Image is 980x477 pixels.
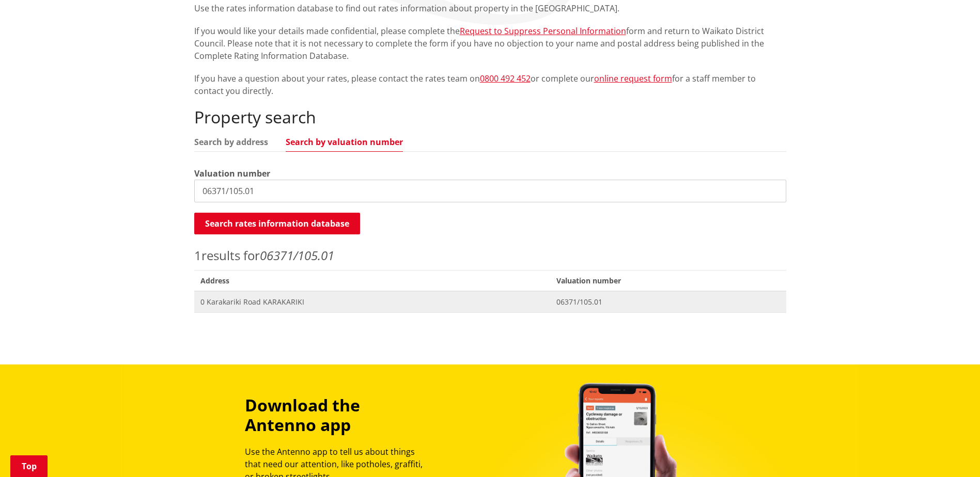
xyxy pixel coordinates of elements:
[245,395,432,435] h3: Download the Antenno app
[194,138,268,146] a: Search by address
[932,434,970,471] iframe: Messenger Launcher
[200,297,544,307] span: 0 Karakariki Road KARAKARIKI
[10,455,48,477] a: Top
[194,246,786,265] p: results for
[550,270,786,291] span: Valuation number
[194,213,360,234] button: Search rates information database
[556,297,780,307] span: 06371/105.01
[194,25,786,62] p: If you would like your details made confidential, please complete the form and return to Waikato ...
[194,291,786,312] a: 0 Karakariki Road KARAKARIKI 06371/105.01
[194,270,550,291] span: Address
[194,247,201,264] span: 1
[286,138,403,146] a: Search by valuation number
[194,107,786,127] h2: Property search
[194,72,786,97] p: If you have a question about your rates, please contact the rates team on or complete our for a s...
[594,73,672,84] a: online request form
[480,73,531,84] a: 0800 492 452
[194,180,786,202] input: e.g. 03920/020.01A
[260,247,334,264] em: 06371/105.01
[194,167,270,180] label: Valuation number
[194,2,786,14] p: Use the rates information database to find out rates information about property in the [GEOGRAPHI...
[460,25,626,37] a: Request to Suppress Personal Information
